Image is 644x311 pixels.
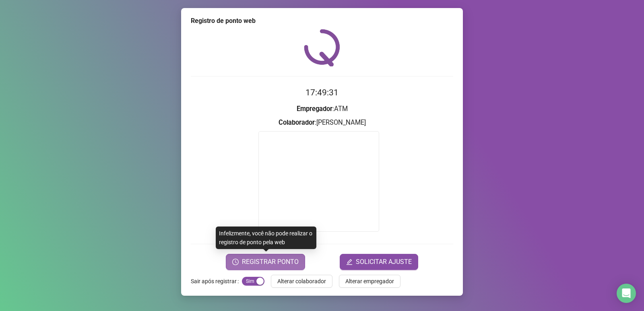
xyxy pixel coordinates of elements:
span: Alterar empregador [345,277,394,286]
button: editSOLICITAR AJUSTE [340,254,418,270]
div: Registro de ponto web [191,16,453,26]
div: Infelizmente, você não pode realizar o registro de ponto pela web [216,227,316,249]
strong: Colaborador [279,119,315,126]
span: edit [346,259,353,265]
button: REGISTRAR PONTO [226,254,305,270]
h3: : [PERSON_NAME] [191,117,453,128]
h3: : ATM [191,104,453,114]
strong: Empregador [297,105,332,113]
label: Sair após registrar [191,275,242,288]
div: Open Intercom Messenger [617,284,636,303]
time: 17:49:31 [305,88,339,97]
span: Alterar colaborador [277,277,326,286]
img: QRPoint [304,29,340,66]
button: Alterar colaborador [271,275,332,288]
span: SOLICITAR AJUSTE [356,257,412,267]
button: Alterar empregador [339,275,400,288]
span: clock-circle [232,259,239,265]
span: REGISTRAR PONTO [242,257,299,267]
